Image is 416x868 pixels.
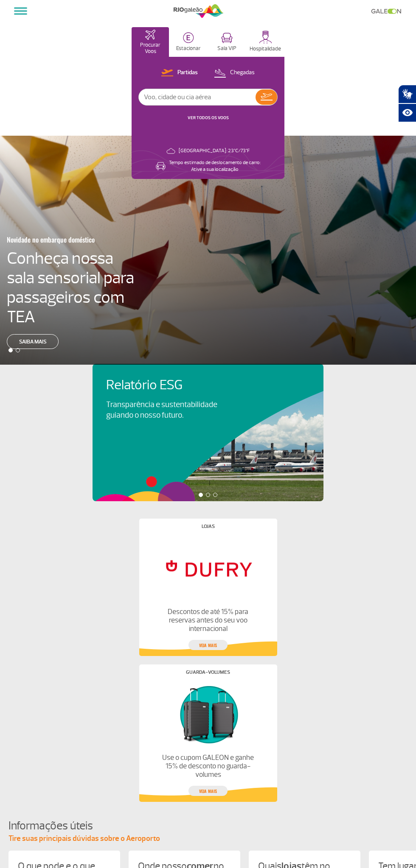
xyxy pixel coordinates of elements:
[136,42,165,55] p: Procurar Voos
[177,69,198,77] p: Partidas
[188,115,229,120] a: VER TODOS OS VOOS
[170,27,207,57] button: Estacionar
[208,27,245,57] button: Sala VIP
[161,608,254,633] p: Descontos de até 15% para reservas antes do seu voo internacional
[139,89,256,105] input: Voo, cidade ou cia aérea
[7,334,59,349] a: Saiba mais
[179,148,250,154] p: [GEOGRAPHIC_DATA]: 23°C/73°F
[8,834,416,844] p: Tire suas principais dúvidas sobre o Aeroporto
[132,27,169,57] button: Procurar Voos
[176,45,201,52] p: Estacionar
[398,85,416,103] button: Abrir tradutor de língua de sinais.
[169,159,261,173] p: Tempo estimado de deslocamento de carro: Ative a sua localização
[221,33,233,43] img: vipRoom.svg
[145,30,155,40] img: airplaneHomeActive.svg
[161,681,254,747] img: Guarda-volumes
[161,536,254,601] img: Lojas
[202,524,215,529] h4: Lojas
[398,85,416,122] div: Plugin de acessibilidade da Hand Talk.
[230,69,255,77] p: Chegadas
[159,67,200,78] button: Partidas
[8,818,416,834] h4: Informações úteis
[188,640,228,650] a: veja mais
[7,248,142,327] h4: Conheça nossa sala sensorial para passageiros com TEA
[106,377,241,393] h4: Relatório ESG
[259,31,272,44] img: hospitality.svg
[185,114,231,121] button: VER TODOS OS VOOS
[183,32,194,43] img: carParkingHome.svg
[211,67,257,78] button: Chegadas
[161,754,254,779] p: Use o cupom GALEON e ganhe 15% de desconto no guarda-volumes
[106,399,227,421] p: Transparência e sustentabilidade guiando o nosso futuro.
[106,377,310,421] a: Relatório ESGTransparência e sustentabilidade guiando o nosso futuro.
[246,27,284,57] button: Hospitalidade
[250,46,281,52] p: Hospitalidade
[398,103,416,122] button: Abrir recursos assistivos.
[188,786,228,796] a: veja mais
[186,670,230,675] h4: Guarda-volumes
[7,231,149,248] h3: Novidade no embarque doméstico
[217,45,236,52] p: Sala VIP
